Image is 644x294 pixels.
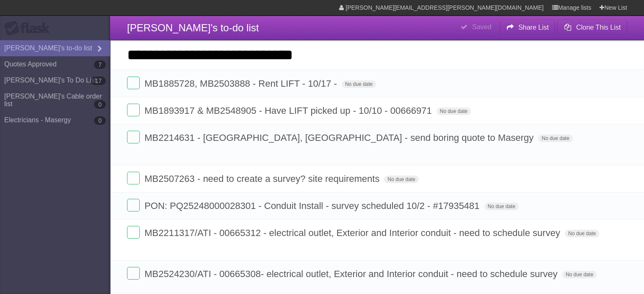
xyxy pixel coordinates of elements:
b: Saved [472,23,491,30]
span: No due date [484,203,519,210]
label: Done [127,131,140,143]
label: Done [127,172,140,184]
span: MB2524230/ATI - 00665308- electrical outlet, Exterior and Interior conduit - need to schedule survey [144,269,559,279]
span: MB1885728, MB2503888 - Rent LIFT - 10/17 - [144,78,339,89]
button: Share List [500,20,556,35]
span: No due date [342,80,376,88]
label: Done [127,77,140,89]
b: Clone This List [576,24,621,31]
label: Done [127,267,140,280]
span: No due date [562,271,597,278]
span: No due date [565,230,599,237]
span: No due date [437,107,471,115]
b: 17 [91,77,106,85]
span: MB1893917 & MB2548905 - Have LIFT picked up - 10/10 - 00666971 [144,105,434,116]
span: PON: PQ25248000028301 - Conduit Install - survey scheduled 10/2 - #17935481 [144,201,481,211]
b: 7 [94,60,106,69]
b: 0 [94,116,106,125]
span: No due date [384,176,418,183]
b: Share List [518,24,549,31]
label: Done [127,104,140,116]
span: MB2214631 - [GEOGRAPHIC_DATA], [GEOGRAPHIC_DATA] - send boring quote to Masergy [144,132,536,143]
button: Clone This List [557,20,627,35]
div: Flask [4,21,55,36]
span: MB2211317/ATI - 00665312 - electrical outlet, Exterior and Interior conduit - need to schedule su... [144,228,562,238]
span: MB2507263 - need to create a survey? site requirements [144,173,381,184]
label: Done [127,199,140,212]
b: 0 [94,100,106,109]
label: Done [127,226,140,239]
span: No due date [538,135,572,142]
span: [PERSON_NAME]'s to-do list [127,22,259,33]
